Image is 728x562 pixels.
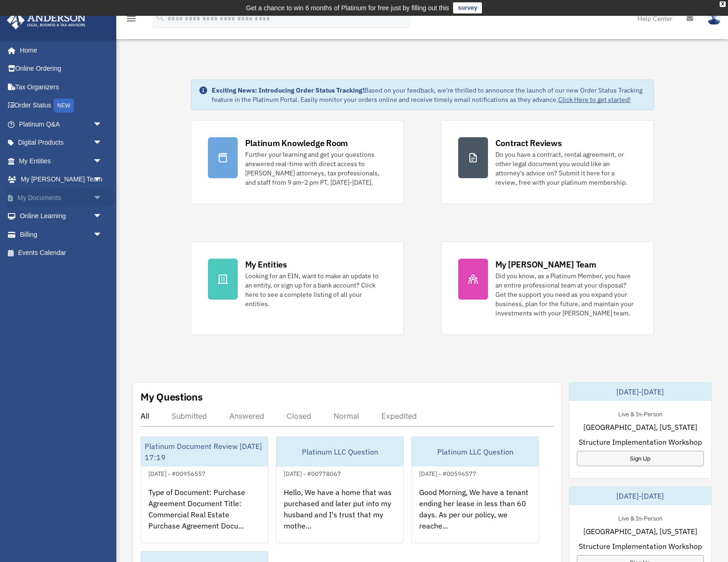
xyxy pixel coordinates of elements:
div: All [140,411,149,421]
span: Structure Implementation Workshop [579,436,702,448]
span: arrow_drop_down [93,188,112,207]
a: Tax Organizers [7,78,116,96]
div: Get a chance to win 6 months of Platinum for free just by filling out this [246,2,449,13]
div: Based on your feedback, we're thrilled to announce the launch of our new Order Status Tracking fe... [212,86,646,104]
a: Digital Productsarrow_drop_down [7,134,116,152]
a: Billingarrow_drop_down [7,225,116,244]
div: Platinum Knowledge Room [245,137,348,149]
div: My Entities [245,259,287,270]
a: Home [7,41,112,60]
div: Did you know, as a Platinum Member, you have an entire professional team at your disposal? Get th... [495,271,637,318]
div: My [PERSON_NAME] Team [495,259,596,270]
span: arrow_drop_down [93,115,112,134]
div: NEW [53,99,74,113]
a: My [PERSON_NAME] Teamarrow_drop_down [7,170,116,189]
i: menu [126,13,137,24]
div: Live & In-Person [611,408,670,418]
span: arrow_drop_down [93,170,112,189]
a: Sign Up [577,451,704,466]
span: arrow_drop_down [93,207,112,226]
div: Expedited [381,411,417,421]
div: [DATE] - #00956557 [141,468,213,478]
span: Structure Implementation Workshop [579,541,702,552]
div: Platinum LLC Question [412,437,539,467]
a: menu [126,16,137,24]
span: arrow_drop_down [93,134,112,153]
div: Type of Document: Purchase Agreement Document Title: Commercial Real Estate Purchase Agreement Do... [141,479,268,552]
div: Good Morning, We have a tenant ending her lease in less than 60 days. As per our policy, we reach... [412,479,539,552]
a: survey [453,2,482,13]
div: Closed [287,411,311,421]
a: Click Here to get started! [558,95,631,104]
div: Live & In-Person [611,513,670,522]
div: Normal [334,411,359,421]
a: Platinum LLC Question[DATE] - #00778067Hello, We have a home that was purchased and later put int... [276,436,404,543]
img: User Pic [707,12,721,25]
div: Platinum LLC Question [276,437,403,467]
span: [GEOGRAPHIC_DATA], [US_STATE] [583,526,697,537]
div: Further your learning and get your questions answered real-time with direct access to [PERSON_NAM... [245,150,387,187]
a: My [PERSON_NAME] Team Did you know, as a Platinum Member, you have an entire professional team at... [441,241,654,335]
div: Platinum Document Review [DATE] 17:19 [141,437,268,467]
img: Anderson Advisors Platinum Portal [4,11,88,29]
a: Contract Reviews Do you have a contract, rental agreement, or other legal document you would like... [441,120,654,204]
div: [DATE] - #00596577 [412,468,484,478]
div: [DATE] - #00778067 [276,468,348,478]
a: Order StatusNEW [7,96,116,115]
i: search [155,13,166,23]
div: Looking for an EIN, want to make an update to an entity, or sign up for a bank account? Click her... [245,271,387,308]
div: Submitted [172,411,207,421]
strong: Exciting News: Introducing Order Status Tracking! [212,86,364,94]
a: Events Calendar [7,244,116,262]
div: [DATE]-[DATE] [569,487,711,505]
a: My Documentsarrow_drop_down [7,188,116,207]
div: [DATE]-[DATE] [569,382,711,401]
div: My Questions [140,390,203,404]
span: [GEOGRAPHIC_DATA], [US_STATE] [583,421,697,433]
div: Contract Reviews [495,137,562,149]
a: My Entities Looking for an EIN, want to make an update to an entity, or sign up for a bank accoun... [191,241,404,335]
div: Hello, We have a home that was purchased and later put into my husband and I's trust that my moth... [276,479,403,552]
div: Do you have a contract, rental agreement, or other legal document you would like an attorney's ad... [495,150,637,187]
a: Online Ordering [7,60,116,78]
div: Answered [229,411,264,421]
span: arrow_drop_down [93,225,112,244]
div: close [720,1,726,7]
a: Platinum LLC Question[DATE] - #00596577Good Morning, We have a tenant ending her lease in less th... [411,436,539,543]
a: Platinum Document Review [DATE] 17:19[DATE] - #00956557Type of Document: Purchase Agreement Docum... [140,436,268,543]
a: Platinum Q&Aarrow_drop_down [7,115,116,134]
a: Online Learningarrow_drop_down [7,207,116,226]
a: Platinum Knowledge Room Further your learning and get your questions answered real-time with dire... [191,120,404,204]
a: My Entitiesarrow_drop_down [7,152,116,170]
span: arrow_drop_down [93,152,112,171]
